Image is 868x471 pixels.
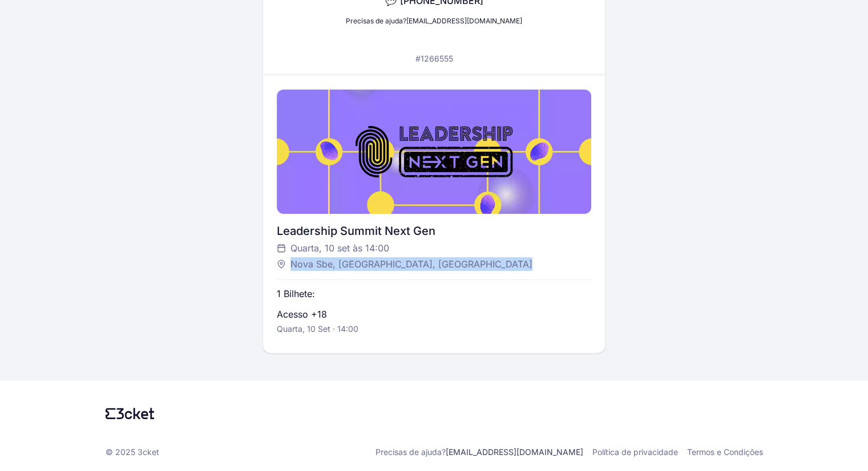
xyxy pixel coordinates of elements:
div: Leadership Summit Next Gen [277,223,591,239]
p: Acesso +18 [277,307,327,321]
p: #1266555 [415,53,453,64]
p: © 2025 3cket [106,446,159,458]
p: Precisas de ajuda? [376,446,583,458]
a: [EMAIL_ADDRESS][DOMAIN_NAME] [406,17,522,25]
p: Quarta, 10 set · 14:00 [277,323,358,335]
a: Termos e Condições [687,446,763,458]
span: Nova Sbe, [GEOGRAPHIC_DATA], [GEOGRAPHIC_DATA] [290,257,532,271]
span: Quarta, 10 set às 14:00 [290,241,389,255]
p: 1 Bilhete: [277,287,315,301]
a: [EMAIL_ADDRESS][DOMAIN_NAME] [446,447,583,457]
span: Precisas de ajuda? [346,17,406,25]
a: Política de privacidade [592,446,678,458]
